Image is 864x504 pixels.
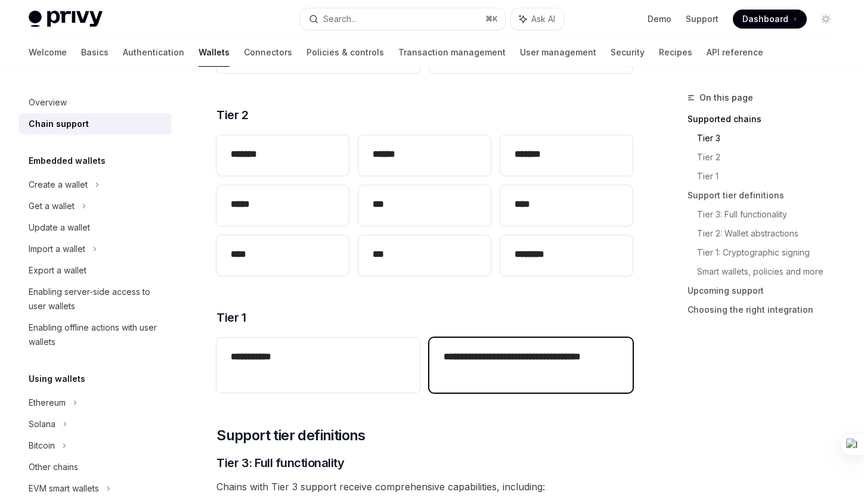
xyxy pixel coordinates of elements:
[398,38,506,67] a: Transaction management
[29,242,85,256] div: Import a wallet
[244,38,292,67] a: Connectors
[19,260,172,281] a: Export a wallet
[29,199,75,213] div: Get a wallet
[199,38,230,67] a: Wallets
[29,481,99,496] div: EVM smart wallets
[707,38,763,67] a: API reference
[659,38,692,67] a: Recipes
[216,455,344,471] span: Tier 3: Full functionality
[216,309,246,326] span: Tier 1
[699,91,753,105] span: On this page
[697,224,845,243] a: Tier 2: Wallet abstractions
[648,13,671,25] a: Demo
[697,205,845,224] a: Tier 3: Full functionality
[688,186,845,205] a: Support tier definitions
[29,372,85,386] h5: Using wallets
[29,220,90,235] div: Update a wallet
[19,217,172,238] a: Update a wallet
[531,13,555,25] span: Ask AI
[216,426,366,445] span: Support tier definitions
[29,396,66,410] div: Ethereum
[697,167,845,186] a: Tier 1
[29,460,78,474] div: Other chains
[216,478,633,495] span: Chains with Tier 3 support receive comprehensive capabilities, including:
[686,13,719,25] a: Support
[520,38,596,67] a: User management
[29,438,55,453] div: Bitcoin
[29,321,165,349] div: Enabling offline actions with user wallets
[323,12,357,26] div: Search...
[29,263,86,278] div: Export a wallet
[19,456,172,478] a: Other chains
[485,14,498,24] span: ⌘ K
[29,285,165,313] div: Enabling server-side access to user wallets
[216,107,248,123] span: Tier 2
[611,38,645,67] a: Security
[29,178,88,192] div: Create a wallet
[742,13,788,25] span: Dashboard
[29,11,103,27] img: light logo
[697,129,845,148] a: Tier 3
[688,110,845,129] a: Supported chains
[733,10,807,29] a: Dashboard
[29,417,55,431] div: Solana
[29,38,67,67] a: Welcome
[688,281,845,300] a: Upcoming support
[697,243,845,262] a: Tier 1: Cryptographic signing
[697,148,845,167] a: Tier 2
[301,8,504,30] button: Search...⌘K
[816,10,835,29] button: Toggle dark mode
[29,117,89,131] div: Chain support
[123,38,184,67] a: Authentication
[306,38,384,67] a: Policies & controls
[19,317,172,353] a: Enabling offline actions with user wallets
[19,113,172,135] a: Chain support
[19,281,172,317] a: Enabling server-side access to user wallets
[697,262,845,281] a: Smart wallets, policies and more
[688,300,845,319] a: Choosing the right integration
[29,154,106,168] h5: Embedded wallets
[29,95,67,110] div: Overview
[81,38,109,67] a: Basics
[19,92,172,113] a: Overview
[511,8,563,30] button: Ask AI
